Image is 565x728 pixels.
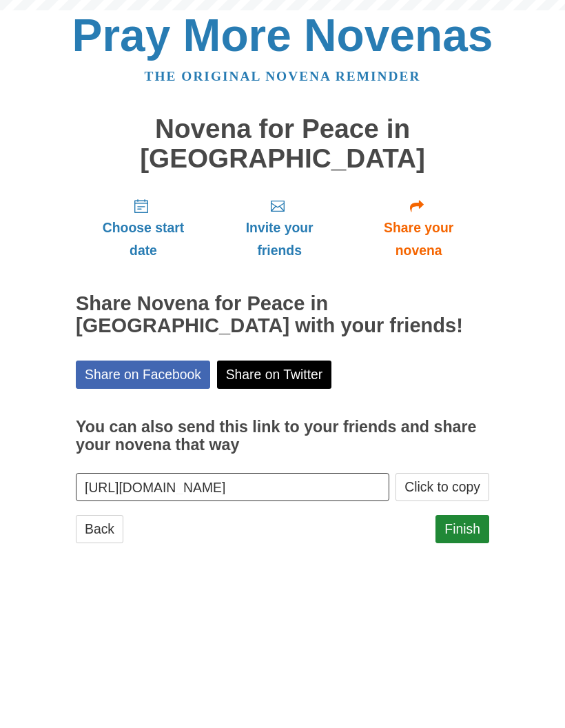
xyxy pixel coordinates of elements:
[395,473,489,501] button: Click to copy
[90,216,197,262] span: Choose start date
[72,10,493,61] a: Pray More Novenas
[217,361,332,389] a: Share on Twitter
[76,293,489,337] h2: Share Novena for Peace in [GEOGRAPHIC_DATA] with your friends!
[145,69,421,83] a: The original novena reminder
[76,114,489,173] h1: Novena for Peace in [GEOGRAPHIC_DATA]
[76,361,210,389] a: Share on Facebook
[76,515,123,543] a: Back
[435,515,489,543] a: Finish
[225,216,334,262] span: Invite your friends
[362,216,475,262] span: Share your novena
[348,187,489,269] a: Share your novena
[76,418,489,454] h3: You can also send this link to your friends and share your novena that way
[211,187,348,269] a: Invite your friends
[76,187,211,269] a: Choose start date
